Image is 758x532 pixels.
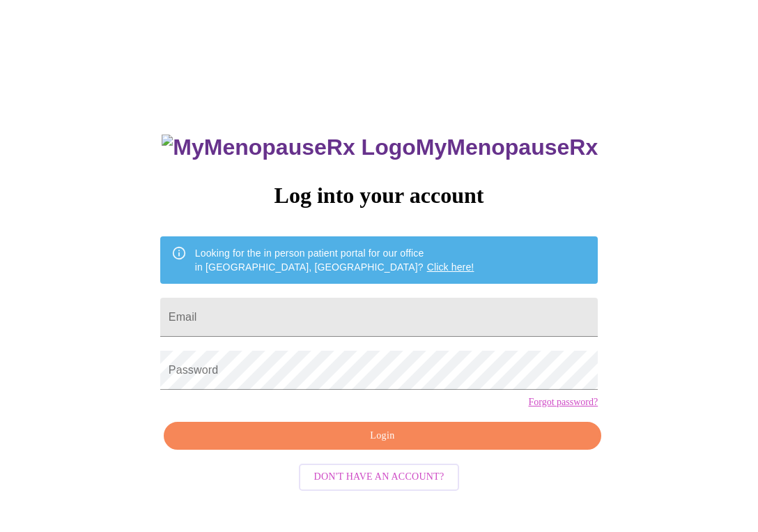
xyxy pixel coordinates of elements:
[427,261,474,273] a: Click here!
[164,422,601,450] button: Login
[162,135,598,160] h3: MyMenopauseRx
[160,183,598,208] h3: Log into your account
[195,241,474,280] div: Looking for the in person patient portal for our office in [GEOGRAPHIC_DATA], [GEOGRAPHIC_DATA]?
[162,135,415,160] img: MyMenopauseRx Logo
[314,469,444,486] span: Don't have an account?
[295,470,463,482] a: Don't have an account?
[528,397,598,408] a: Forgot password?
[299,464,460,491] button: Don't have an account?
[180,427,585,445] span: Login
